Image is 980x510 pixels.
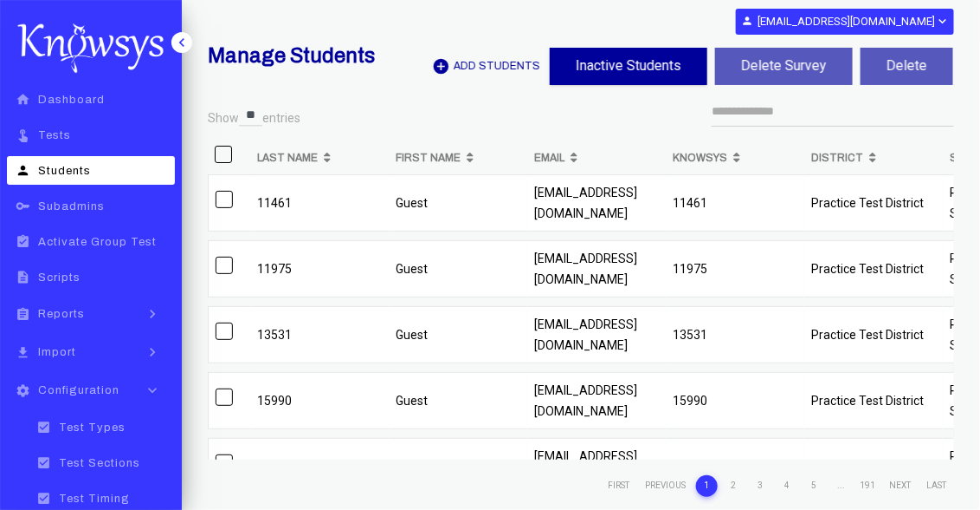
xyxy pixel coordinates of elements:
p: 11975 [257,258,382,279]
p: Guest [396,324,520,345]
p: 11975 [673,258,797,279]
span: Scripts [38,271,81,284]
p: Guest [396,390,520,411]
i: keyboard_arrow_right [139,343,165,361]
p: 15990 [673,390,797,411]
i: check_box [33,420,55,435]
p: Guest [396,193,520,213]
i: keyboard_arrow_right [139,305,165,323]
p: 11461 [257,193,382,213]
i: home [12,92,34,107]
li: 191 [857,475,879,497]
p: Practice Test District [811,324,936,345]
span: Test Timing [59,493,130,505]
b: [EMAIL_ADDRESS][DOMAIN_NAME] [758,15,935,28]
p: [EMAIL_ADDRESS][DOMAIN_NAME] [534,248,659,290]
li: Last [921,475,951,496]
p: [EMAIL_ADDRESS][DOMAIN_NAME] [534,314,659,356]
span: Reports [38,308,85,320]
li: 2 [723,475,745,497]
li: 3 [750,475,771,497]
b: Manage Students [208,44,375,67]
i: person [741,15,753,27]
p: 13531 [257,324,382,345]
p: Practice Test District [811,258,936,279]
p: Practice Test District [811,390,936,411]
i: description [12,270,34,284]
i: check_box [33,455,55,470]
i: keyboard_arrow_left [173,34,190,51]
i: touch_app [12,127,34,142]
p: [EMAIL_ADDRESS][DOMAIN_NAME] [534,182,659,224]
p: 11461 [673,193,797,213]
i: file_download [12,345,34,360]
span: Activate Group Test [38,236,157,248]
i: assignment [12,307,34,322]
label: Show [208,110,239,127]
span: Test Sections [59,457,140,469]
span: Tests [38,129,71,141]
i: key [12,199,34,213]
p: 15990 [257,390,382,411]
span: Students [38,165,91,177]
i: person [12,163,34,178]
button: add_circleAdd Students [430,48,542,85]
li: 5 [803,475,825,497]
b: Knowsys [673,147,727,168]
span: Subadmins [38,200,105,212]
span: Import [38,346,76,358]
p: 13531 [673,324,797,345]
i: settings [12,383,34,398]
li: 1 [696,475,718,497]
span: Configuration [38,384,119,396]
b: Email [534,147,564,168]
p: Guest [396,456,520,477]
i: assignment_turned_in [12,234,34,249]
li: 4 [777,475,798,497]
p: 16054 [673,456,797,477]
i: expand_more [935,14,948,29]
span: Test Types [59,422,126,434]
i: check_box [33,491,55,506]
p: [EMAIL_ADDRESS][DOMAIN_NAME] [534,446,659,487]
p: Practice Test District [811,193,936,213]
p: [EMAIL_ADDRESS][DOMAIN_NAME] [534,380,659,422]
i: add_circle [432,57,450,75]
label: entries [262,110,300,127]
b: District [811,147,863,168]
p: Practice Test District [811,456,936,477]
p: Guest [396,258,520,279]
b: Last Name [257,147,318,168]
b: First Name [396,147,461,168]
li: Next [884,475,916,496]
span: Dashboard [38,94,105,106]
i: keyboard_arrow_down [139,382,165,399]
button: Inactive Students [550,48,707,85]
p: 16054 [257,456,382,477]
